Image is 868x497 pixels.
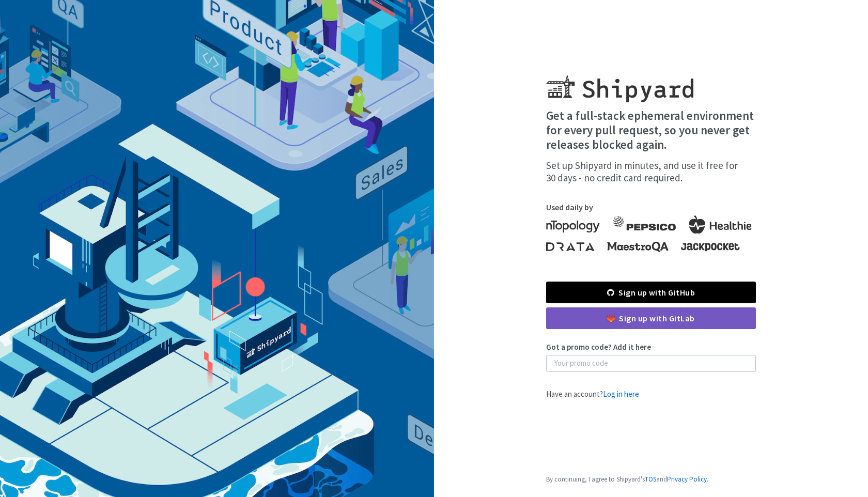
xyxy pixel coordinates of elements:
[546,108,756,151] h4: Get a full-stack ephemeral environment for every pull request, so you never get releases blocked ...
[546,282,756,303] a: Sign up with GitHub
[546,201,756,213] span: Used daily by
[546,389,756,400] div: Have an account?
[546,474,756,485] span: By continuing, I agree to Shipyard's and .
[681,236,740,257] img: logo-jackpocket.svg
[607,236,668,257] img: logo-maestroqa.svg
[689,215,752,236] img: logo-healthie.svg
[612,215,676,236] img: logo-pepsico.svg
[546,236,595,257] img: logo-drata.svg
[667,475,707,484] a: Privacy Policy
[546,307,756,329] a: Sign up with GitLab
[603,389,639,399] a: Log in here
[645,475,656,484] a: TOS
[546,215,600,236] img: logo-ntopology.svg
[546,160,756,184] div: Set up Shipyard in minutes, and use it free for 30 days - no credit card required.
[546,62,693,102] img: Shipyard logo
[546,355,756,371] input: Your promo code
[546,341,651,353] label: Got a promo code? Add it here
[607,315,615,322] img: gitlab-color.svg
